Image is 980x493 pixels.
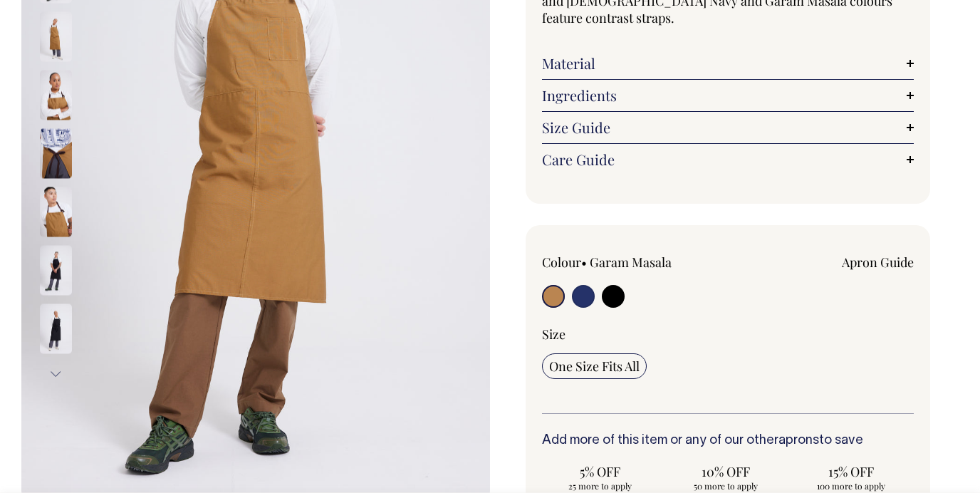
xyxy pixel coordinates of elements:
[40,303,72,353] img: black
[674,463,777,480] span: 10% OFF
[542,434,914,448] h6: Add more of this item or any of our other to save
[549,463,652,480] span: 5% OFF
[549,358,640,375] span: One Size Fits All
[40,128,72,178] img: garam-masala
[40,245,72,295] img: black
[542,151,914,168] a: Care Guide
[778,435,819,447] a: aprons
[45,358,66,390] button: Next
[674,480,777,492] span: 50 more to apply
[542,55,914,72] a: Material
[40,11,72,61] img: garam-masala
[590,254,672,271] label: Garam Masala
[542,119,914,136] a: Size Guide
[542,254,691,271] div: Colour
[40,187,72,237] img: garam-masala
[800,463,902,480] span: 15% OFF
[40,70,72,120] img: garam-masala
[549,480,652,492] span: 25 more to apply
[581,254,587,271] span: •
[542,353,647,379] input: One Size Fits All
[842,254,914,271] a: Apron Guide
[800,480,902,492] span: 100 more to apply
[542,87,914,104] a: Ingredients
[542,326,914,343] div: Size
